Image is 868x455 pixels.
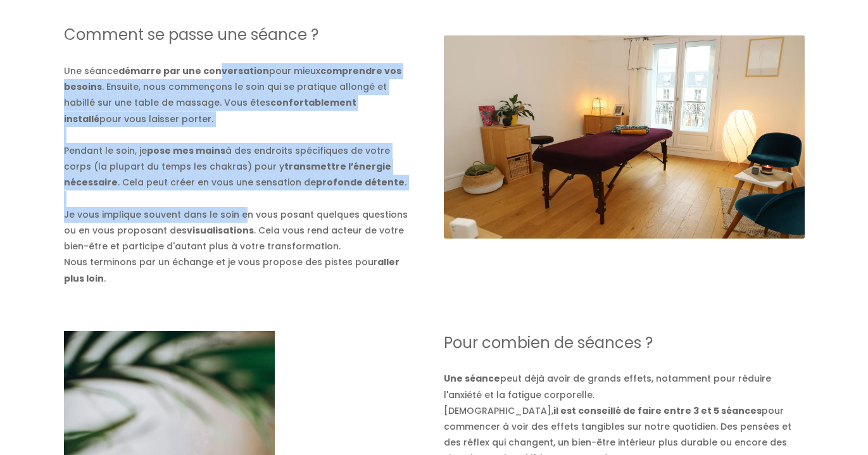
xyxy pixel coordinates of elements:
span: il est conseillé de faire entre 3 et 5 séances [553,404,762,417]
span: démarre par une conversation [118,65,269,77]
span: pose mes mains [147,144,225,157]
span: profonde détente [316,176,405,189]
span: confortablement installé [64,96,356,125]
span: visualisations [187,224,254,237]
span: Une séance [444,372,500,385]
h3: Comment se passe une séance ? [64,23,412,47]
span: aller plus loin [64,256,399,284]
img: cabinet de soin paris 75 [444,35,805,239]
h3: Pour combien de séances ? [444,331,805,355]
